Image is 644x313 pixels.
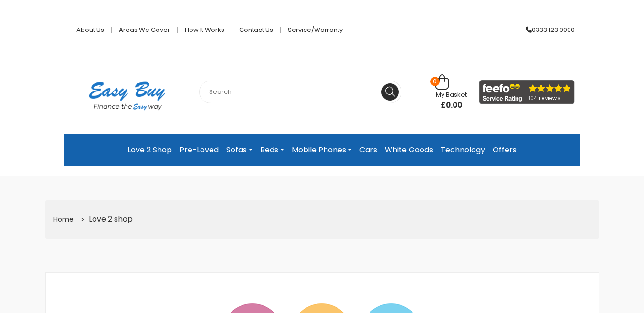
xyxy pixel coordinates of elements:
[79,69,174,122] img: Easy Buy
[222,141,256,159] a: Sofas
[53,214,74,224] a: Home
[288,141,356,159] a: Mobile Phones
[112,27,178,33] a: Areas we cover
[489,141,520,159] a: Offers
[518,27,575,33] a: 0333 123 9000
[381,141,437,159] a: White Goods
[430,77,440,86] span: 0
[232,27,281,33] a: Contact Us
[199,81,401,103] input: Search
[77,212,134,227] li: Love 2 shop
[69,27,112,33] a: About Us
[436,101,467,110] span: £0.00
[178,27,232,33] a: How it works
[356,141,381,159] a: Cars
[436,90,467,99] span: My Basket
[417,80,467,100] a: 0 My Basket £0.00
[437,141,489,159] a: Technology
[124,141,176,159] a: Love 2 Shop
[281,27,343,33] a: Service/Warranty
[256,141,288,159] a: Beds
[176,141,222,159] a: Pre-Loved
[479,80,575,104] img: feefo_logo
